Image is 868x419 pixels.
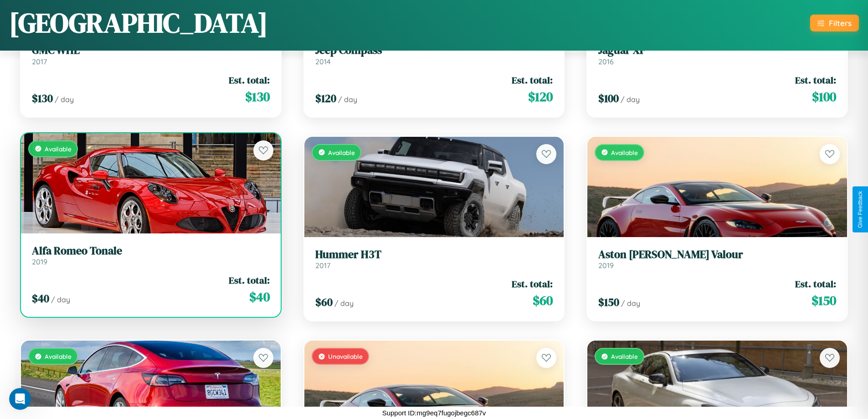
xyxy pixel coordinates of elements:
span: 2014 [315,57,331,66]
span: Available [611,352,638,360]
a: Alfa Romeo Tonale2019 [32,244,270,267]
button: Filters [810,15,859,31]
span: / day [338,95,357,104]
h3: Jaguar XF [598,44,836,57]
span: $ 130 [32,91,53,106]
span: $ 130 [245,88,270,106]
h3: Jeep Compass [315,44,553,57]
span: $ 100 [812,88,836,106]
div: Filters [829,18,852,28]
a: Hummer H3T2017 [315,248,553,270]
div: Give Feedback [857,191,863,228]
span: / day [621,95,640,104]
span: Est. total: [229,274,270,287]
span: 2019 [598,261,614,270]
a: Jaguar XF2016 [598,44,836,66]
a: Aston [PERSON_NAME] Valour2019 [598,248,836,270]
span: Est. total: [229,73,270,87]
span: 2017 [315,261,330,270]
span: Est. total: [512,73,553,87]
span: Est. total: [512,277,553,290]
span: Available [611,149,638,156]
span: Est. total: [795,73,836,87]
span: $ 40 [32,291,49,306]
span: $ 60 [533,291,553,310]
span: / day [334,299,354,308]
h3: Aston [PERSON_NAME] Valour [598,248,836,261]
span: / day [55,95,74,104]
h1: [GEOGRAPHIC_DATA] [9,4,268,41]
iframe: Intercom live chat [9,388,31,410]
span: 2016 [598,57,614,66]
span: Available [328,149,355,156]
h3: GMC WHL [32,44,270,57]
span: $ 150 [812,291,836,310]
a: Jeep Compass2014 [315,44,553,66]
span: Available [45,352,72,360]
span: / day [51,295,70,304]
span: $ 120 [528,88,553,106]
span: Est. total: [795,277,836,290]
span: $ 150 [598,295,619,310]
span: / day [621,299,640,308]
p: Support ID: mg9eq7fugojbegc687v [382,407,486,419]
span: $ 40 [249,288,270,306]
span: $ 60 [315,295,333,310]
h3: Hummer H3T [315,248,553,261]
span: Available [45,145,72,153]
span: $ 100 [598,91,619,106]
a: GMC WHL2017 [32,44,270,66]
h3: Alfa Romeo Tonale [32,244,270,258]
span: 2017 [32,57,47,66]
span: 2019 [32,257,47,266]
span: $ 120 [315,91,336,106]
span: Unavailable [328,352,363,360]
